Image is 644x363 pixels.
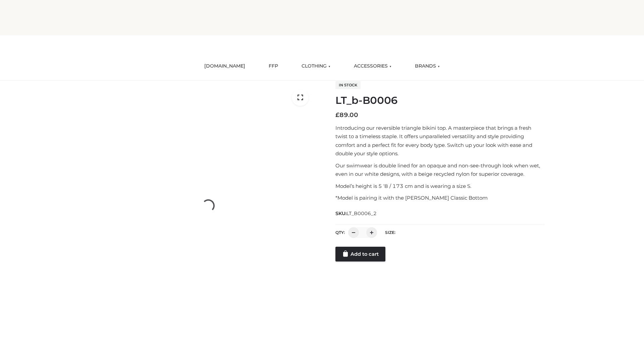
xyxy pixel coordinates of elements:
span: In stock [335,81,361,89]
p: Introducing our reversible triangle bikini top. A masterpiece that brings a fresh twist to a time... [335,124,544,158]
span: LT_B0006_2 [346,210,377,216]
span: £ [335,111,339,119]
bdi: 89.00 [335,111,358,119]
a: CLOTHING [297,59,335,74]
label: QTY: [335,230,345,235]
a: BRANDS [410,59,445,74]
p: Model’s height is 5 ‘8 / 173 cm and is wearing a size S. [335,182,544,191]
p: Our swimwear is double lined for an opaque and non-see-through look when wet, even in our white d... [335,161,544,178]
label: Size: [385,230,395,235]
a: Add to cart [335,247,385,261]
a: ACCESSORIES [349,59,396,74]
a: [DOMAIN_NAME] [199,59,250,74]
p: *Model is pairing it with the [PERSON_NAME] Classic Bottom [335,194,544,202]
h1: LT_b-B0006 [335,94,544,107]
a: FFP [264,59,283,74]
span: SKU: [335,209,377,217]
